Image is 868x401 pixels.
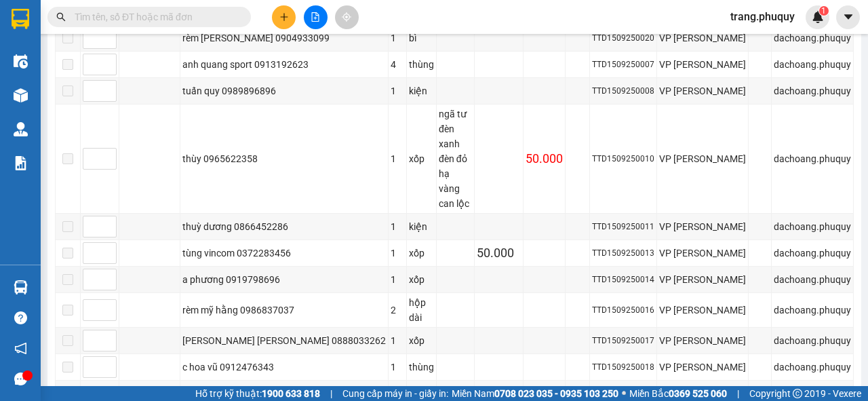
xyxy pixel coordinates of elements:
div: dachoang.phuquy [774,83,851,98]
button: aim [335,5,359,29]
div: dachoang.phuquy [774,360,851,375]
span: caret-down [842,11,854,23]
span: trang.phuquy [719,8,806,25]
strong: 1900 633 818 [262,388,320,399]
div: VP [PERSON_NAME] [659,360,746,375]
span: ⚪️ [622,391,626,396]
div: ngã tư đèn xanh đèn đỏ hạ vàng can lộc [439,107,472,211]
td: TTD1509250008 [590,78,657,104]
span: Miền Bắc [629,386,727,401]
div: anh quang sport 0913192623 [182,57,386,72]
div: 2 [391,303,404,318]
span: | [330,386,332,401]
td: VP Hà Huy Tập [657,104,749,214]
div: 50.000 [477,244,521,263]
td: TTD1509250018 [590,354,657,381]
img: warehouse-icon [14,88,28,102]
div: 1 [391,83,404,98]
span: aim [342,12,351,22]
td: VP Hà Huy Tập [657,293,749,328]
div: 1 [391,246,404,261]
div: xốp [409,333,434,348]
div: 1 [391,219,404,234]
div: dachoang.phuquy [774,303,851,318]
div: 1 [391,272,404,287]
div: thùy 0965622358 [182,151,386,166]
span: | [737,386,739,401]
div: TTD1509250018 [592,361,654,374]
span: message [14,373,27,385]
div: TTD1509250010 [592,153,654,166]
td: TTD1509250011 [590,214,657,240]
div: VP [PERSON_NAME] [659,246,746,261]
div: TTD1509250017 [592,335,654,347]
span: search [56,12,66,22]
td: VP Hà Huy Tập [657,354,749,381]
span: 1 [821,6,826,16]
div: 1 [391,151,404,166]
td: TTD1509250013 [590,240,657,267]
td: TTD1509250016 [590,293,657,328]
div: dachoang.phuquy [774,57,851,72]
div: 50.000 [526,149,563,168]
td: VP Hà Huy Tập [657,25,749,52]
div: [PERSON_NAME] [PERSON_NAME] 0888033262 [182,333,386,348]
span: plus [279,12,289,22]
div: TTD1509250007 [592,58,654,71]
div: 1 [391,360,404,375]
img: warehouse-icon [14,122,28,136]
div: TTD1509250016 [592,304,654,317]
div: VP [PERSON_NAME] [659,57,746,72]
div: rèm mỹ hằng 0986837037 [182,303,386,318]
div: bì [409,31,434,45]
div: thuỳ dương 0866452286 [182,219,386,234]
div: rèm [PERSON_NAME] 0904933099 [182,31,386,45]
span: Cung cấp máy in - giấy in: [342,386,448,401]
div: xốp [409,151,434,166]
td: TTD1509250017 [590,328,657,354]
button: caret-down [836,5,860,29]
div: 1 [391,333,404,348]
img: warehouse-icon [14,54,28,69]
div: xốp [409,272,434,287]
div: dachoang.phuquy [774,272,851,287]
div: TTD1509250013 [592,247,654,260]
span: notification [14,342,27,355]
div: dachoang.phuquy [774,246,851,261]
div: TTD1509250014 [592,273,654,286]
td: VP Hà Huy Tập [657,267,749,293]
button: file-add [304,5,328,29]
div: thùng [409,57,434,72]
td: VP Hà Huy Tập [657,328,749,354]
div: VP [PERSON_NAME] [659,303,746,318]
span: Miền Nam [452,386,618,401]
div: dachoang.phuquy [774,151,851,166]
div: tuấn quy 0989896896 [182,83,386,98]
img: solution-icon [14,156,28,170]
td: TTD1509250020 [590,25,657,52]
div: hộp dài [409,295,434,325]
div: tùng vincom 0372283456 [182,246,386,261]
td: VP Hà Huy Tập [657,214,749,240]
div: kiện [409,219,434,234]
div: TTD1509250008 [592,85,654,98]
td: VP Hà Huy Tập [657,52,749,78]
td: TTD1509250014 [590,267,657,293]
div: 1 [391,31,404,45]
span: Hỗ trợ kỹ thuật: [195,386,320,401]
div: VP [PERSON_NAME] [659,151,746,166]
div: a phương 0919798696 [182,272,386,287]
div: 4 [391,57,404,72]
span: file-add [311,12,320,22]
td: VP Hà Huy Tập [657,78,749,104]
img: logo-vxr [12,9,29,29]
div: xốp [409,246,434,261]
td: TTD1509250010 [590,104,657,214]
div: kiện [409,83,434,98]
div: VP [PERSON_NAME] [659,219,746,234]
span: question-circle [14,311,27,324]
div: dachoang.phuquy [774,219,851,234]
div: VP [PERSON_NAME] [659,333,746,348]
div: c hoa vũ 0912476343 [182,360,386,375]
td: TTD1509250007 [590,52,657,78]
